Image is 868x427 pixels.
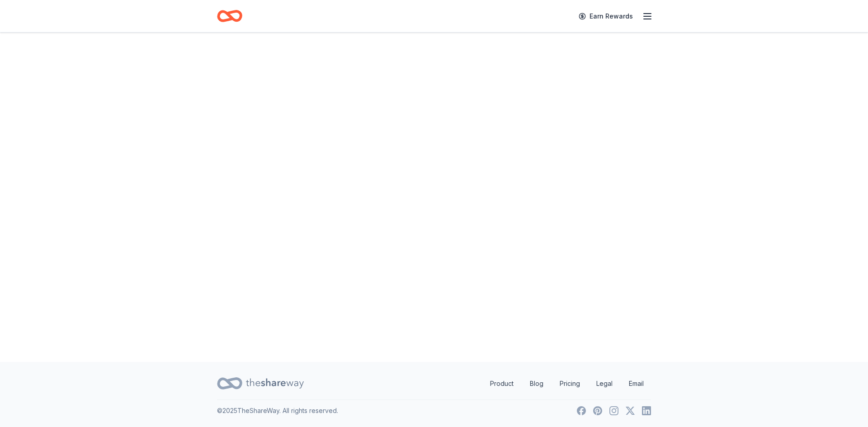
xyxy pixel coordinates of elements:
a: Product [483,375,521,393]
nav: quick links [483,375,651,393]
a: Email [622,375,651,393]
a: Legal [589,375,620,393]
a: Blog [523,375,551,393]
a: Pricing [552,375,587,393]
a: Earn Rewards [573,8,638,24]
a: Home [217,5,242,27]
p: © 2025 TheShareWay. All rights reserved. [217,405,338,416]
